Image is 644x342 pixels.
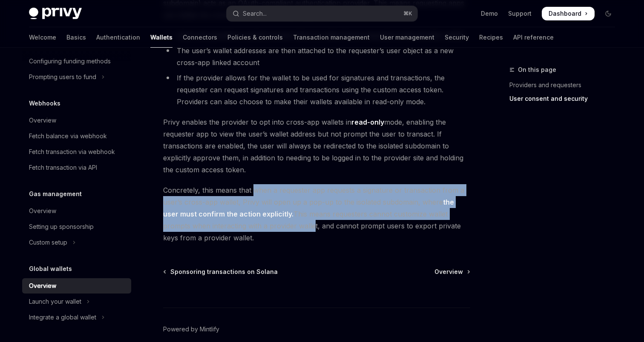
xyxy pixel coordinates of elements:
[163,198,454,218] strong: the user must confirm the action explicitly.
[513,27,554,48] a: API reference
[29,162,97,173] div: Fetch transaction via API
[542,7,595,20] a: Dashboard
[22,113,131,128] a: Overview
[150,27,172,48] a: Wallets
[163,325,219,333] a: Powered by Mintlify
[434,268,469,276] a: Overview
[508,9,532,18] a: Support
[22,310,131,325] button: Toggle Integrate a global wallet section
[29,237,67,248] div: Custom setup
[445,27,469,48] a: Security
[434,268,463,276] span: Overview
[29,281,56,291] div: Overview
[29,72,96,82] div: Prompting users to fund
[29,264,72,274] h5: Global wallets
[164,268,278,276] a: Sponsoring transactions on Solana
[227,27,283,48] a: Policies & controls
[380,27,434,48] a: User management
[22,219,131,234] a: Setting up sponsorship
[29,296,81,307] div: Launch your wallet
[29,27,56,48] a: Welcome
[163,72,470,108] li: If the provider allows for the wallet to be used for signatures and transactions, the requester c...
[479,27,503,48] a: Recipes
[29,8,82,20] img: dark logo
[163,45,470,68] li: The user’s wallet addresses are then attached to the requester’s user object as a new cross-app l...
[22,235,131,250] button: Toggle Custom setup section
[227,6,417,21] button: Open search
[22,128,131,144] a: Fetch balance via webhook
[22,278,131,294] a: Overview
[163,184,470,244] span: Concretely, this means that when a requester app requests a signature or transaction from a user’...
[29,147,115,157] div: Fetch transaction via webhook
[509,78,622,92] a: Providers and requesters
[29,56,111,66] div: Configuring funding methods
[29,206,56,216] div: Overview
[66,27,86,48] a: Basics
[22,203,131,219] a: Overview
[29,189,82,199] h5: Gas management
[163,116,470,176] span: Privy enables the provider to opt into cross-app wallets in mode, enabling the requester app to v...
[509,92,622,105] a: User consent and security
[22,69,131,85] button: Toggle Prompting users to fund section
[351,118,384,126] strong: read-only
[29,222,94,232] div: Setting up sponsorship
[29,115,56,125] div: Overview
[29,98,60,108] h5: Webhooks
[22,144,131,160] a: Fetch transaction via webhook
[22,54,131,69] a: Configuring funding methods
[96,27,140,48] a: Authentication
[29,312,96,322] div: Integrate a global wallet
[29,131,107,141] div: Fetch balance via webhook
[22,160,131,175] a: Fetch transaction via API
[403,10,412,17] span: ⌘ K
[183,27,217,48] a: Connectors
[170,268,278,276] span: Sponsoring transactions on Solana
[549,9,581,18] span: Dashboard
[293,27,370,48] a: Transaction management
[601,7,615,20] button: Toggle dark mode
[22,294,131,309] button: Toggle Launch your wallet section
[518,65,556,75] span: On this page
[243,9,267,19] div: Search...
[481,9,498,18] a: Demo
